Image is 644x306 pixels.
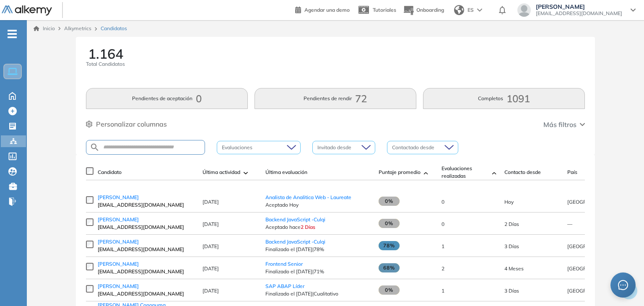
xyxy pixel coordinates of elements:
[477,8,482,12] img: arrow
[504,288,519,294] span: 12-sep-2025
[254,88,416,109] button: Pendientes de rendir72
[441,165,488,180] span: Evaluaciones realizadas
[423,88,585,109] button: Completos1091
[379,169,421,176] span: Puntaje promedio
[203,243,219,249] span: [DATE]
[98,239,139,245] span: [PERSON_NAME]
[567,169,577,176] span: País
[98,216,194,223] a: [PERSON_NAME]
[304,7,350,13] span: Agendar una demo
[567,243,620,249] span: [GEOGRAPHIC_DATA]
[265,261,303,267] a: Frontend Senior
[265,223,370,231] span: Aceptado hace
[543,119,576,130] span: Más filtros
[567,265,620,272] span: [GEOGRAPHIC_DATA]
[618,280,628,290] span: message
[98,246,194,253] span: [EMAIL_ADDRESS][DOMAIN_NAME]
[265,216,325,223] a: Backend JavaScript -Culqi
[441,243,444,249] span: 1
[536,10,622,17] span: [EMAIL_ADDRESS][DOMAIN_NAME]
[88,47,123,60] span: 1.164
[101,25,127,32] span: Candidatos
[379,263,400,272] span: 68%
[203,199,219,205] span: [DATE]
[98,223,194,231] span: [EMAIL_ADDRESS][DOMAIN_NAME]
[34,25,55,32] a: Inicio
[86,119,167,129] button: Personalizar columnas
[454,5,464,15] img: world
[265,239,325,245] a: Backend JavaScript -Culqi
[265,201,370,209] span: Aceptado Hoy
[543,119,585,130] button: Más filtros
[492,172,496,174] img: [missing "en.ARROW_ALT" translation]
[98,216,139,223] span: [PERSON_NAME]
[98,260,194,268] a: [PERSON_NAME]
[86,88,248,109] button: Pendientes de aceptación0
[504,265,524,272] span: 24-abr-2025
[244,172,248,174] img: [missing "en.ARROW_ALT" translation]
[265,268,370,275] span: Finalizado el [DATE] | 71%
[441,199,444,205] span: 0
[203,288,219,294] span: [DATE]
[98,238,194,246] a: [PERSON_NAME]
[416,7,444,13] span: Onboarding
[98,261,139,267] span: [PERSON_NAME]
[98,283,139,289] span: [PERSON_NAME]
[441,288,444,294] span: 1
[504,221,519,227] span: 12-sep-2025
[504,199,514,205] span: 15-sep-2025
[98,194,139,200] span: [PERSON_NAME]
[567,288,620,294] span: [GEOGRAPHIC_DATA]
[567,221,572,227] span: —
[8,33,17,35] i: -
[86,60,125,68] span: Total Candidatos
[203,169,240,176] span: Última actividad
[403,1,444,19] button: Onboarding
[90,142,100,153] img: SEARCH_ALT
[203,265,219,272] span: [DATE]
[373,7,396,13] span: Tutoriales
[379,285,400,295] span: 0%
[98,283,194,290] a: [PERSON_NAME]
[64,25,91,31] span: Alkymetrics
[441,221,444,227] span: 0
[379,241,400,250] span: 78%
[98,290,194,298] span: [EMAIL_ADDRESS][DOMAIN_NAME]
[504,243,519,249] span: 12-sep-2025
[424,172,428,174] img: [missing "en.ARROW_ALT" translation]
[379,197,400,206] span: 0%
[265,194,351,200] a: Analista de Analitica Web - Laureate
[379,219,400,228] span: 0%
[265,169,307,176] span: Última evaluación
[98,201,194,209] span: [EMAIL_ADDRESS][DOMAIN_NAME]
[567,199,620,205] span: [GEOGRAPHIC_DATA]
[265,246,370,253] span: Finalizado el [DATE] | 78%
[98,194,194,201] a: [PERSON_NAME]
[203,221,219,227] span: [DATE]
[301,224,315,230] span: 2 Días
[295,4,350,14] a: Agendar una demo
[441,265,444,272] span: 2
[98,268,194,275] span: [EMAIL_ADDRESS][DOMAIN_NAME]
[96,119,167,129] span: Personalizar columnas
[98,169,122,176] span: Candidato
[2,5,52,16] img: Logo
[467,6,474,14] span: ES
[504,169,541,176] span: Contacto desde
[536,3,622,10] span: [PERSON_NAME]
[265,283,304,289] a: SAP ABAP Líder
[265,290,370,298] span: Finalizado el [DATE] | Cualitativo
